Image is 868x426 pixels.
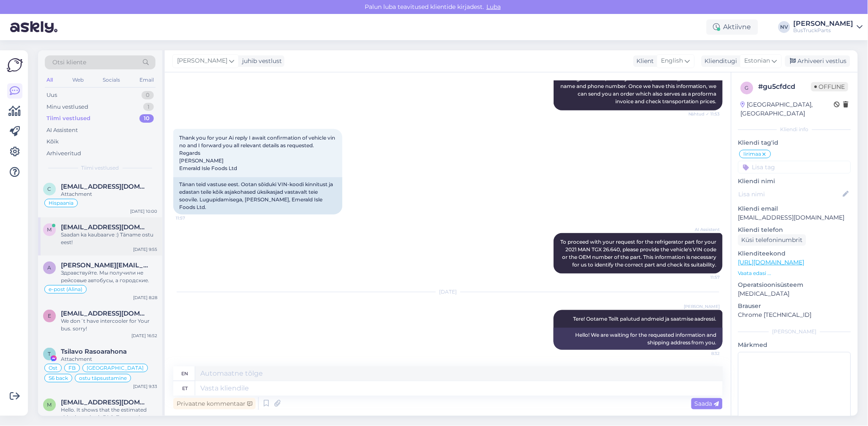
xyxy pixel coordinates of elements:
[138,74,156,85] div: Email
[794,20,854,27] div: [PERSON_NAME]
[61,355,157,363] div: Attachment
[738,177,851,186] p: Kliendi nimi
[701,57,737,66] div: Klienditugi
[61,223,149,231] span: matrixbussid@gmail.com
[182,381,188,396] div: et
[633,57,654,66] div: Klient
[176,215,207,221] span: 11:57
[688,226,720,233] span: AI Assistent
[738,161,851,173] input: Lisa tag
[46,126,78,135] div: AI Assistent
[46,103,88,111] div: Minu vestlused
[738,289,851,298] p: [MEDICAL_DATA]
[554,328,723,350] div: Hello! We are waiting for the requested information and shipping address from you.
[46,137,59,146] div: Kõik
[778,21,790,33] div: NV
[48,313,51,319] span: e
[738,311,851,319] p: Chrome [TECHNICAL_ID]
[133,383,157,390] div: [DATE] 9:33
[48,351,51,357] span: T
[759,82,811,92] div: # gu5cfdcd
[707,19,758,35] div: Aktiivne
[142,91,154,99] div: 0
[71,74,85,85] div: Web
[695,400,719,407] span: Saada
[49,366,57,371] span: Ost
[49,201,74,206] span: Hispaania
[61,231,157,246] div: Saadan ka kaubaarve :) Täname ostu eest!
[79,376,127,381] span: ostu täpsustamine
[46,91,57,99] div: Uus
[47,401,52,408] span: m
[61,317,157,333] div: We don´t have intercooler for Your bus. sorry!
[785,55,850,67] div: Arhiveeri vestlus
[744,151,762,157] span: Iirimaa
[738,328,851,335] div: [PERSON_NAME]
[688,350,720,357] span: 8:32
[49,376,68,381] span: S6 back
[239,57,282,66] div: juhib vestlust
[182,366,188,381] div: en
[738,280,851,289] p: Operatsioonisüsteem
[130,208,157,214] div: [DATE] 10:00
[661,56,683,66] span: English
[131,333,157,339] div: [DATE] 16:52
[52,58,86,67] span: Otsi kliente
[741,100,834,118] div: [GEOGRAPHIC_DATA], [GEOGRAPHIC_DATA]
[61,406,157,421] div: Hello. It shows that the estimated shipping price is 30€. To complete the purchase you can add th...
[745,85,749,91] span: g
[173,398,256,410] div: Privaatne kommentaar
[811,82,849,91] span: Offline
[560,239,718,268] span: To proceed with your request for the refrigerator part for your 2021 MAN TGX 26.640, please provi...
[794,27,854,34] div: BusTruckParts
[133,246,157,253] div: [DATE] 9:55
[177,56,227,66] span: [PERSON_NAME]
[48,186,52,192] span: c
[61,310,149,317] span: eldar@knotten.com
[688,111,720,117] span: Nähtud ✓ 11:53
[794,20,863,34] a: [PERSON_NAME]BusTruckParts
[61,399,149,406] span: mcmashwal@yahoo.com
[738,249,851,258] p: Klienditeekond
[173,177,342,214] div: Tänan teid vastuse eest. Ootan sõiduki VIN-koodi kinnitust ja edastan teile kõik asjakohased üksi...
[61,190,157,198] div: Attachment
[573,316,717,322] span: Tere! Ootame Teilt palutud andmeid ja saatmise aadressi.
[173,288,723,296] div: [DATE]
[738,138,851,147] p: Kliendi tag'id
[738,302,851,311] p: Brauser
[46,114,90,123] div: Tiimi vestlused
[46,149,81,158] div: Arhiveeritud
[738,341,851,349] p: Märkmed
[49,287,82,292] span: e-post (Alina)
[61,348,127,355] span: Tsilavo Rasoarahona
[139,114,154,123] div: 10
[143,103,154,111] div: 1
[738,204,851,213] p: Kliendi email
[7,57,23,73] img: Askly Logo
[47,226,52,233] span: m
[48,264,52,271] span: a
[87,366,144,371] span: [GEOGRAPHIC_DATA]
[738,234,806,246] div: Küsi telefoninumbrit
[101,74,122,85] div: Socials
[738,269,851,277] p: Vaata edasi ...
[739,190,841,199] input: Lisa nimi
[738,225,851,234] p: Kliendi telefon
[61,183,149,190] span: carbonoaudio@gmail.com
[179,135,422,171] span: Thank you for your Ai reply I await confirmation of vehicle vin no and I forward you all relevant...
[745,56,770,66] span: Estonian
[82,164,119,172] span: Tiimi vestlused
[45,74,55,85] div: All
[133,294,157,301] div: [DATE] 8:28
[738,213,851,222] p: [EMAIL_ADDRESS][DOMAIN_NAME]
[61,269,157,284] div: Здравствуйте. Мы получили не рейсовые автобусы, а городские.
[684,303,720,310] span: [PERSON_NAME]
[61,261,149,269] span: allan.allanranna1243@gmail.com
[738,258,805,266] a: [URL][DOMAIN_NAME]
[738,126,851,133] div: Kliendi info
[688,274,720,280] span: 11:57
[484,3,503,11] span: Luba
[68,366,76,371] span: FB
